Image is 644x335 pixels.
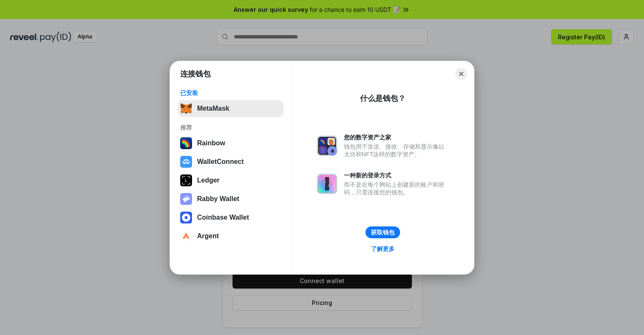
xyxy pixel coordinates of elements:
img: svg+xml,%3Csvg%20width%3D%2228%22%20height%3D%2228%22%20viewBox%3D%220%200%2028%2028%22%20fill%3D... [180,230,192,242]
div: 获取钱包 [371,229,395,236]
button: WalletConnect [178,153,284,170]
button: Ledger [178,172,284,189]
div: 了解更多 [371,245,395,253]
div: Coinbase Wallet [197,214,249,221]
div: 什么是钱包？ [360,93,406,103]
img: svg+xml,%3Csvg%20xmlns%3D%22http%3A%2F%2Fwww.w3.org%2F2000%2Fsvg%22%20width%3D%2228%22%20height%3... [180,174,192,186]
img: svg+xml,%3Csvg%20width%3D%2228%22%20height%3D%2228%22%20viewBox%3D%220%200%2028%2028%22%20fill%3D... [180,212,192,223]
img: svg+xml,%3Csvg%20width%3D%2228%22%20height%3D%2228%22%20viewBox%3D%220%200%2028%2028%22%20fill%3D... [180,156,192,168]
div: Rabby Wallet [197,195,239,203]
div: Rainbow [197,139,225,147]
div: 您的数字资产之家 [344,133,449,141]
img: svg+xml,%3Csvg%20width%3D%22120%22%20height%3D%22120%22%20viewBox%3D%220%200%20120%20120%22%20fil... [180,137,192,149]
div: Ledger [197,177,219,184]
div: WalletConnect [197,158,244,166]
a: 了解更多 [366,243,400,254]
div: MetaMask [197,105,229,112]
div: 一种新的登录方式 [344,172,449,179]
img: svg+xml,%3Csvg%20fill%3D%22none%22%20height%3D%2233%22%20viewBox%3D%220%200%2035%2033%22%20width%... [180,103,192,114]
div: 推荐 [180,124,281,131]
button: MetaMask [178,100,284,117]
img: svg+xml,%3Csvg%20xmlns%3D%22http%3A%2F%2Fwww.w3.org%2F2000%2Fsvg%22%20fill%3D%22none%22%20viewBox... [317,174,337,194]
button: 获取钱包 [365,226,400,238]
div: 已安装 [180,89,281,97]
button: Argent [178,228,284,245]
button: Rainbow [178,135,284,152]
button: Coinbase Wallet [178,209,284,226]
h1: 连接钱包 [180,69,211,79]
img: svg+xml,%3Csvg%20xmlns%3D%22http%3A%2F%2Fwww.w3.org%2F2000%2Fsvg%22%20fill%3D%22none%22%20viewBox... [180,193,192,205]
div: 而不是在每个网站上创建新的账户和密码，只需连接您的钱包。 [344,181,449,196]
div: 钱包用于发送、接收、存储和显示像以太坊和NFT这样的数字资产。 [344,143,449,158]
img: svg+xml,%3Csvg%20xmlns%3D%22http%3A%2F%2Fwww.w3.org%2F2000%2Fsvg%22%20fill%3D%22none%22%20viewBox... [317,136,337,156]
button: Rabby Wallet [178,191,284,207]
button: Close [455,68,467,80]
div: Argent [197,232,219,240]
